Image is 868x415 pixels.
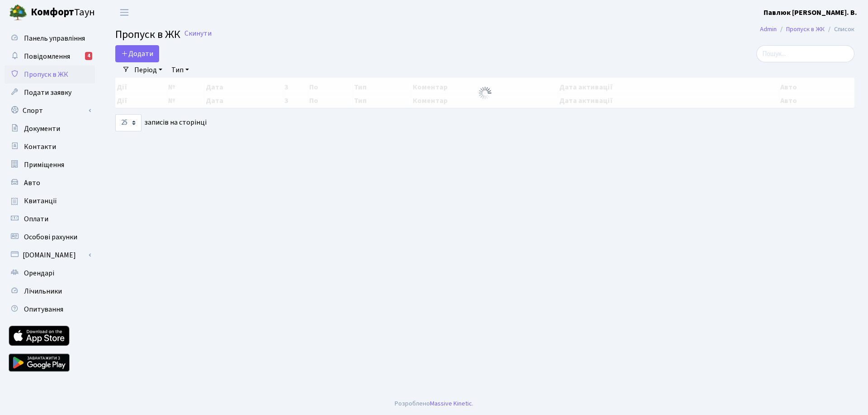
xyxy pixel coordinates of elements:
[5,29,95,47] a: Панель управління
[5,84,95,102] a: Подати заявку
[115,45,159,62] a: Додати
[24,304,63,314] span: Опитування
[5,47,95,65] a: Повідомлення4
[85,52,92,60] div: 4
[5,246,95,264] a: [DOMAIN_NAME]
[5,65,95,84] a: Пропуск в ЖК
[756,45,854,62] input: Пошук...
[24,51,70,61] span: Повідомлення
[5,210,95,228] a: Оплати
[24,178,40,188] span: Авто
[24,214,48,224] span: Оплати
[24,232,77,242] span: Особові рахунки
[115,114,207,131] label: записів на сторінці
[24,142,56,152] span: Контакти
[5,264,95,282] a: Орендарі
[5,192,95,210] a: Квитанції
[5,228,95,246] a: Особові рахунки
[24,268,54,278] span: Орендарі
[24,70,68,79] span: Пропуск в ЖК
[9,4,27,22] img: logo.png
[5,174,95,192] a: Авто
[113,5,136,20] button: Переключити навігацію
[115,27,180,42] span: Пропуск в ЖК
[24,124,60,134] span: Документи
[131,62,166,78] a: Період
[760,24,777,34] a: Admin
[5,138,95,156] a: Контакти
[115,114,142,131] select: записів на сторінці
[5,300,95,318] a: Опитування
[786,24,825,34] a: Пропуск в ЖК
[5,156,95,174] a: Приміщення
[31,5,95,20] span: Таун
[121,49,153,59] span: Додати
[430,399,472,408] a: Massive Kinetic
[5,120,95,138] a: Документи
[5,282,95,300] a: Лічильники
[825,24,854,34] li: Список
[24,286,62,296] span: Лічильники
[764,8,857,18] b: Павлюк [PERSON_NAME]. В.
[184,29,212,38] a: Скинути
[746,20,868,39] nav: breadcrumb
[24,88,71,98] span: Подати заявку
[478,86,492,100] img: Обробка...
[31,5,74,19] b: Комфорт
[24,160,64,170] span: Приміщення
[24,196,57,206] span: Квитанції
[764,7,857,18] a: Павлюк [PERSON_NAME]. В.
[168,62,193,78] a: Тип
[24,33,85,43] span: Панель управління
[395,399,473,409] div: Розроблено .
[5,102,95,120] a: Спорт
